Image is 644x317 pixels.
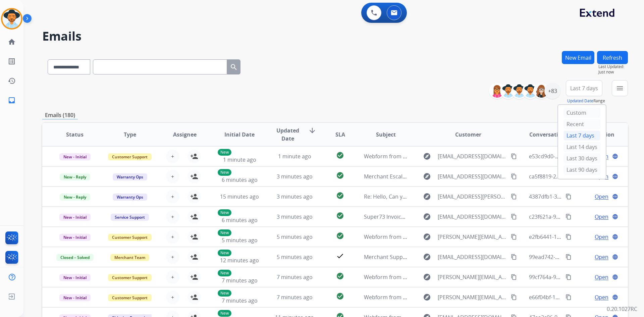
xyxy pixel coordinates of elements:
[423,213,431,221] mat-icon: explore
[171,172,174,180] span: +
[190,152,198,160] mat-icon: person_add
[423,152,431,160] mat-icon: explore
[166,170,179,183] button: +
[222,176,258,183] span: 6 minutes ago
[423,253,431,261] mat-icon: explore
[595,293,608,301] span: Open
[423,172,431,180] mat-icon: explore
[612,173,618,179] mat-icon: language
[110,254,149,261] span: Merchant Team
[335,130,345,139] span: SLA
[364,153,516,160] span: Webform from [EMAIL_ADDRESS][DOMAIN_NAME] on [DATE]
[336,292,344,300] mat-icon: check_circle
[529,233,628,241] span: e2fb6441-1dd0-4fdf-beb8-3df47cfcade0
[171,273,174,281] span: +
[108,234,152,241] span: Customer Support
[218,169,231,176] p: New
[566,194,572,200] mat-icon: content_copy
[218,290,231,297] p: New
[562,51,594,64] button: New Email
[59,153,91,160] span: New - Initial
[566,294,572,300] mat-icon: content_copy
[612,194,618,200] mat-icon: language
[364,273,599,281] span: Webform from [PERSON_NAME][EMAIL_ADDRESS][PERSON_NAME][DOMAIN_NAME] on [DATE]
[423,233,431,241] mat-icon: explore
[563,142,600,152] div: Last 14 days
[595,213,608,221] span: Open
[2,9,21,28] img: avatar
[108,153,152,160] span: Customer Support
[570,87,598,90] span: Last 7 days
[166,150,179,163] button: +
[278,153,311,160] span: 1 minute ago
[566,214,572,220] mat-icon: content_copy
[59,294,91,301] span: New - Initial
[529,173,630,180] span: ca5f8819-257a-4ccd-8a43-125b16fb8772
[595,273,608,281] span: Open
[438,152,507,160] span: [EMAIL_ADDRESS][DOMAIN_NAME]
[8,38,16,46] mat-icon: home
[166,270,179,284] button: +
[218,149,231,156] p: New
[223,156,256,163] span: 1 minute ago
[566,80,602,96] button: Last 7 days
[111,214,149,221] span: Service Support
[113,194,147,201] span: Warranty Ops
[166,250,179,264] button: +
[336,232,344,240] mat-icon: check_circle
[511,254,517,260] mat-icon: content_copy
[218,270,231,276] p: New
[166,190,179,203] button: +
[336,151,344,159] mat-icon: check_circle
[598,64,628,69] span: Last Updated:
[566,254,572,260] mat-icon: content_copy
[59,234,91,241] span: New - Initial
[511,294,517,300] mat-icon: content_copy
[60,173,90,180] span: New - Reply
[511,153,517,159] mat-icon: content_copy
[8,57,16,65] mat-icon: list_alt
[607,305,637,313] p: 0.20.1027RC
[171,253,174,261] span: +
[336,192,344,200] mat-icon: check_circle
[566,234,572,240] mat-icon: content_copy
[612,274,618,280] mat-icon: language
[529,193,632,200] span: 4387dfb1-3d01-4b64-bdf8-ed872e649dae
[438,233,507,241] span: [PERSON_NAME][EMAIL_ADDRESS][DOMAIN_NAME]
[529,294,629,301] span: e66f04bf-13b5-4441-b13b-6173fe764f6d
[42,30,628,43] h2: Emails
[166,290,179,304] button: +
[595,233,608,241] span: Open
[166,230,179,244] button: +
[218,229,231,236] p: New
[567,98,605,104] span: Range
[455,130,481,139] span: Customer
[171,193,174,201] span: +
[66,130,84,139] span: Status
[598,69,628,75] span: Just now
[566,274,572,280] mat-icon: content_copy
[563,119,600,129] div: Recent
[222,277,258,284] span: 7 minutes ago
[595,193,608,201] span: Open
[563,153,600,163] div: Last 30 days
[364,294,599,301] span: Webform from [PERSON_NAME][EMAIL_ADDRESS][PERSON_NAME][DOMAIN_NAME] on [DATE]
[230,63,238,71] mat-icon: search
[222,297,258,304] span: 7 minutes ago
[563,130,600,141] div: Last 7 days
[190,213,198,221] mat-icon: person_add
[511,214,517,220] mat-icon: content_copy
[511,194,517,200] mat-icon: content_copy
[124,130,136,139] span: Type
[423,293,431,301] mat-icon: explore
[308,126,316,135] mat-icon: arrow_downward
[190,233,198,241] mat-icon: person_add
[423,273,431,281] mat-icon: explore
[277,294,313,301] span: 7 minutes ago
[336,272,344,280] mat-icon: check_circle
[364,233,557,241] span: Webform from [PERSON_NAME][EMAIL_ADDRESS][DOMAIN_NAME] on [DATE]
[171,233,174,241] span: +
[529,253,633,261] span: 99ead742-88fb-4d5d-b4eb-da64177904c6
[59,274,91,281] span: New - Initial
[173,130,197,139] span: Assignee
